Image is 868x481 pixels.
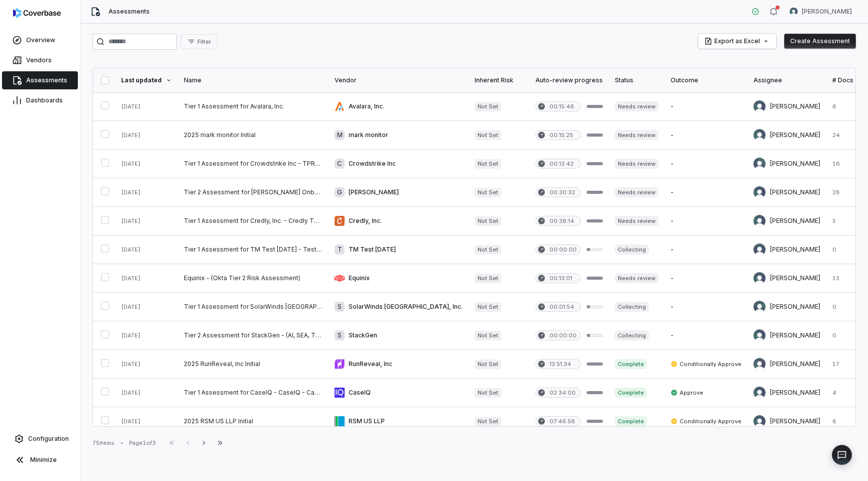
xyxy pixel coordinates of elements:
[28,435,69,443] span: Configuration
[753,215,766,227] img: Samuel Folarin avatar
[121,76,172,84] div: Last updated
[665,178,747,207] td: -
[4,430,76,448] a: Configuration
[108,8,150,16] span: Assessments
[753,272,766,284] img: Samuel Folarin avatar
[665,92,747,121] td: -
[784,4,858,19] button: Sayantan Bhattacherjee avatar[PERSON_NAME]
[753,301,766,313] img: Adeola Ajiginni avatar
[665,121,747,150] td: -
[2,31,78,49] a: Overview
[665,235,747,264] td: -
[475,76,523,84] div: Inherent Risk
[26,56,52,64] span: Vendors
[615,76,659,84] div: Status
[753,329,766,341] img: Sayantan Bhattacherjee avatar
[753,244,766,256] img: Tomo Majima avatar
[665,207,747,235] td: -
[802,8,852,16] span: [PERSON_NAME]
[92,439,115,447] div: 75 items
[335,76,463,84] div: Vendor
[753,415,766,427] img: Samuel Folarin avatar
[26,76,67,84] span: Assessments
[753,358,766,370] img: Samuel Folarin avatar
[129,439,156,447] div: Page 1 of 3
[4,450,76,470] button: Minimize
[30,456,57,464] span: Minimize
[665,321,747,350] td: -
[121,439,123,446] div: •
[2,91,78,109] a: Dashboards
[784,34,856,49] button: Create Assessment
[26,96,63,104] span: Dashboards
[184,76,322,84] div: Name
[2,51,78,69] a: Vendors
[13,8,61,18] img: logo-D7KZi-bG.svg
[753,76,820,84] div: Assignee
[832,76,853,84] div: # Docs
[665,293,747,321] td: -
[753,158,766,170] img: Adeola Ajiginni avatar
[790,8,798,16] img: Sayantan Bhattacherjee avatar
[535,76,603,84] div: Auto-review progress
[197,38,211,46] span: Filter
[665,264,747,293] td: -
[671,76,741,84] div: Outcome
[2,71,78,89] a: Assessments
[753,186,766,198] img: Samuel Folarin avatar
[181,34,218,49] button: Filter
[698,34,776,49] button: Export as Excel
[753,129,766,141] img: Sayantan Bhattacherjee avatar
[753,100,766,112] img: Samuel Folarin avatar
[665,150,747,178] td: -
[26,36,55,44] span: Overview
[753,387,766,399] img: Samuel Folarin avatar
